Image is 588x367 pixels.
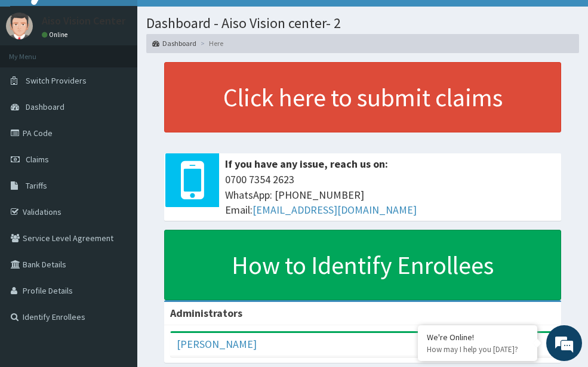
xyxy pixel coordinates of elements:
p: How may I help you today? [427,344,528,354]
span: Claims [26,154,49,165]
p: Aiso Vision Center [42,16,125,26]
span: Dashboard [26,101,64,112]
a: Dashboard [152,38,196,48]
li: Here [198,38,223,48]
span: Switch Providers [26,75,87,86]
b: If you have any issue, reach us on: [225,157,388,171]
img: User Image [6,13,33,39]
a: Click here to submit claims [164,62,561,132]
a: Online [42,30,70,39]
a: [EMAIL_ADDRESS][DOMAIN_NAME] [253,203,417,217]
div: We're Online! [427,332,528,343]
a: How to Identify Enrollees [164,230,561,300]
b: Administrators [170,306,242,320]
h1: Dashboard - Aiso Vision center- 2 [146,16,579,31]
span: 0700 7354 2623 WhatsApp: [PHONE_NUMBER] Email: [225,172,555,218]
a: [PERSON_NAME] [177,337,257,351]
span: Tariffs [26,180,47,191]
